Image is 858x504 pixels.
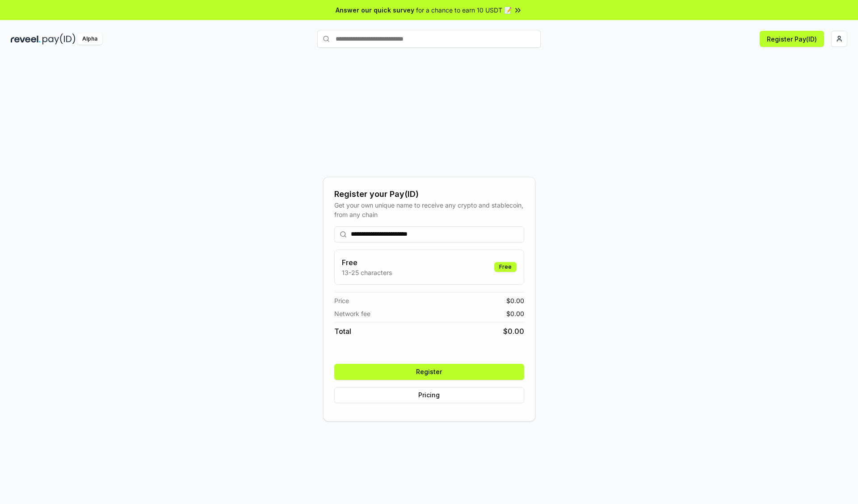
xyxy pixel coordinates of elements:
[506,309,524,318] span: $ 0.00
[342,268,392,277] p: 13-25 characters
[334,296,349,305] span: Price
[334,364,524,380] button: Register
[334,188,524,200] div: Register your Pay(ID)
[77,33,102,45] div: Alpha
[416,5,512,15] span: for a chance to earn 10 USDT 📝
[342,257,392,268] h3: Free
[334,326,351,337] span: Total
[336,5,414,15] span: Answer our quick survey
[503,326,524,337] span: $ 0.00
[494,262,517,272] div: Free
[334,200,524,219] div: Get your own unique name to receive any crypto and stablecoin, from any chain
[506,296,524,305] span: $ 0.00
[42,33,76,45] img: pay_id
[760,31,824,47] button: Register Pay(ID)
[334,387,524,403] button: Pricing
[11,33,41,45] img: reveel_dark
[334,309,370,318] span: Network fee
